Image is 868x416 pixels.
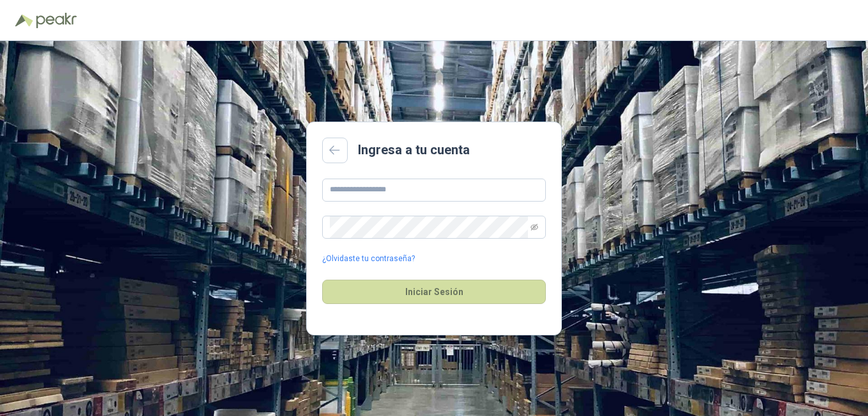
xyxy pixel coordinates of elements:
button: Iniciar Sesión [322,280,546,304]
h2: Ingresa a tu cuenta [358,140,470,160]
img: Logo [15,14,33,27]
img: Peakr [36,13,77,28]
a: ¿Olvidaste tu contraseña? [322,253,415,265]
span: eye-invisible [531,223,538,231]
